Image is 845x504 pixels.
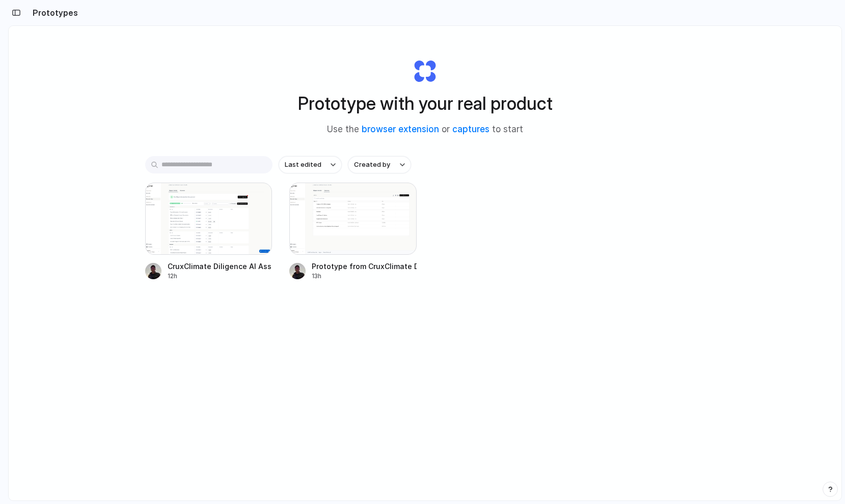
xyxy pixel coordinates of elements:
[289,183,417,281] a: Prototype from CruxClimate Data RoomPrototype from CruxClimate Data Room13h
[312,261,417,272] div: Prototype from CruxClimate Data Room
[168,272,272,281] div: 12h
[279,156,342,173] button: Last edited
[29,7,78,19] h2: Prototypes
[348,156,411,173] button: Created by
[145,183,272,281] a: CruxClimate Diligence AI AssistantCruxClimate Diligence AI Assistant12h
[298,90,553,117] h1: Prototype with your real product
[354,160,390,170] span: Created by
[452,124,489,134] a: captures
[285,160,321,170] span: Last edited
[168,261,272,272] div: CruxClimate Diligence AI Assistant
[312,272,417,281] div: 13h
[362,124,439,134] a: browser extension
[327,123,523,136] span: Use the or to start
